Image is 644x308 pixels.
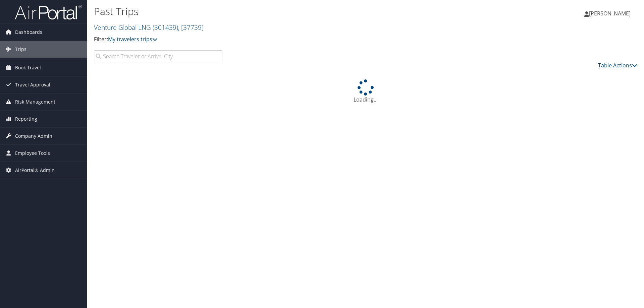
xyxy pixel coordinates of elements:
span: Trips [15,41,26,58]
img: airportal-logo.png [15,4,82,20]
span: [PERSON_NAME] [589,10,631,17]
span: AirPortal® Admin [15,162,55,179]
a: My travelers trips [108,36,158,43]
span: ( 301439 ) [153,23,178,32]
div: Loading... [94,79,637,104]
span: Travel Approval [15,76,50,93]
a: Venture Global LNG [94,23,204,32]
a: Table Actions [598,62,637,69]
input: Search Traveler or Arrival City [94,50,222,62]
span: Reporting [15,111,37,127]
p: Filter: [94,35,456,44]
h1: Past Trips [94,4,456,18]
span: Company Admin [15,128,52,144]
span: Risk Management [15,94,55,110]
span: Book Travel [15,59,41,76]
span: Employee Tools [15,145,50,162]
a: [PERSON_NAME] [584,3,637,23]
span: Dashboards [15,24,42,41]
span: , [ 37739 ] [178,23,204,32]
